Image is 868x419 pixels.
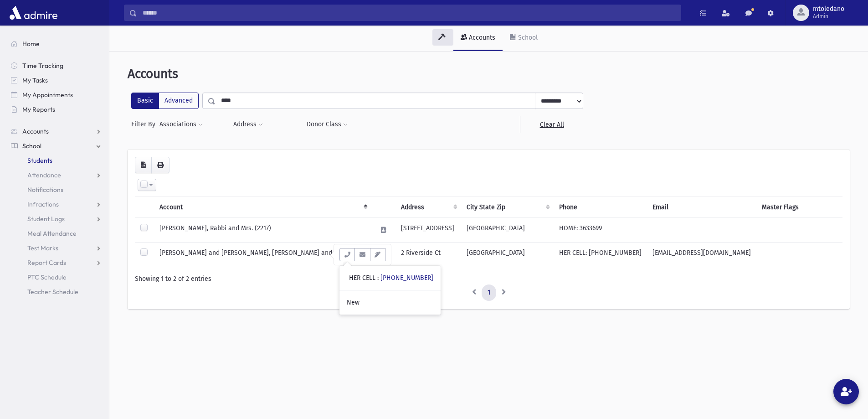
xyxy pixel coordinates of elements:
span: Student Logs [27,215,65,223]
th: City State Zip : activate to sort column ascending [461,197,553,218]
a: Clear All [520,116,583,133]
span: Time Tracking [22,62,63,70]
td: HOME: 3633699 [554,218,647,243]
th: Master Flags [756,197,842,218]
span: Test Marks [27,244,58,252]
div: Accounts [467,34,495,41]
span: Meal Attendance [27,229,77,238]
div: FilterModes [131,93,199,109]
span: Admin [813,13,844,20]
a: Accounts [453,26,503,51]
label: Advanced [159,93,199,109]
label: Basic [131,93,159,109]
a: Accounts [4,124,109,139]
span: Infractions [27,200,59,208]
span: School [22,142,41,150]
a: Meal Attendance [4,226,109,241]
span: Report Cards [27,259,66,267]
a: Student Logs [4,212,109,226]
a: School [4,139,109,153]
span: My Appointments [22,91,73,99]
span: Attendance [27,171,61,179]
th: Email [647,197,756,218]
span: Teacher Schedule [27,288,78,296]
button: Print [151,157,169,173]
td: [GEOGRAPHIC_DATA] [461,218,553,243]
a: My Reports [4,102,109,117]
td: [GEOGRAPHIC_DATA] [461,243,553,267]
a: Test Marks [4,241,109,255]
td: HER CELL: [PHONE_NUMBER] [554,243,647,267]
a: My Appointments [4,88,109,102]
a: School [503,26,545,51]
span: Students [27,156,52,165]
a: Notifications [4,182,109,197]
a: Home [4,36,109,51]
span: PTC Schedule [27,273,67,281]
span: Filter By [131,119,159,129]
div: Showing 1 to 2 of 2 entries [135,274,842,284]
button: Donor Class [306,116,348,133]
span: Notifications [27,186,63,194]
button: Email Templates [370,248,385,261]
span: Accounts [128,66,178,81]
a: Infractions [4,197,109,212]
td: [STREET_ADDRESS] [395,218,461,243]
button: Address [233,116,263,133]
a: PTC Schedule [4,270,109,285]
th: Address : activate to sort column ascending [395,197,461,218]
th: Phone [554,197,647,218]
a: Students [4,153,109,168]
button: CSV [135,157,152,173]
span: My Tasks [22,76,48,84]
button: Associations [159,116,203,133]
img: AdmirePro [7,4,60,22]
div: HER CELL [349,273,433,283]
a: [PHONE_NUMBER] [380,274,433,282]
div: School [516,34,538,41]
span: : [377,274,379,282]
span: Accounts [22,127,49,135]
td: 2 Riverside Ct [395,243,461,267]
a: New [339,294,441,311]
td: [EMAIL_ADDRESS][DOMAIN_NAME] [647,243,756,267]
input: Search [137,5,681,21]
a: 1 [482,285,496,301]
td: [PERSON_NAME] and [PERSON_NAME], [PERSON_NAME] and Mrs. (4208) [154,243,371,267]
span: Home [22,40,40,48]
span: My Reports [22,105,55,114]
span: mtoledano [813,5,844,13]
a: Teacher Schedule [4,285,109,299]
th: Account: activate to sort column descending [154,197,371,218]
td: [PERSON_NAME], Rabbi and Mrs. (2217) [154,218,371,243]
a: My Tasks [4,73,109,88]
a: Report Cards [4,255,109,270]
a: Attendance [4,168,109,182]
a: Time Tracking [4,58,109,73]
